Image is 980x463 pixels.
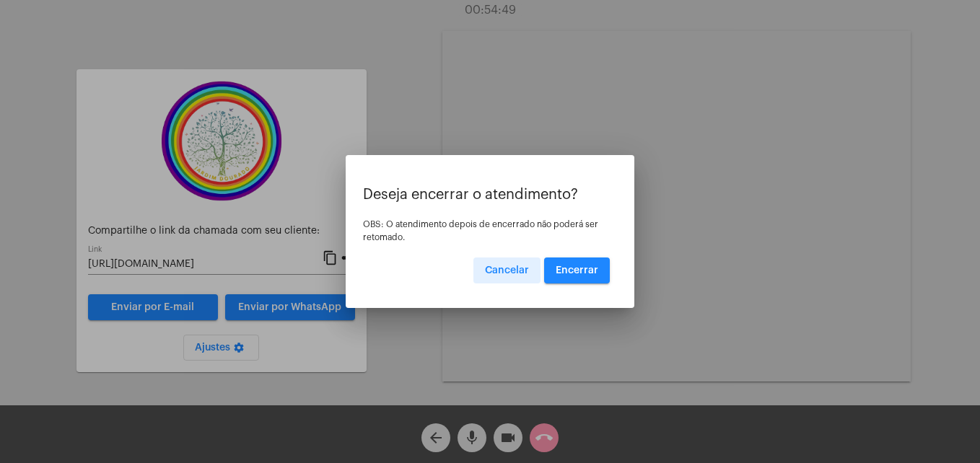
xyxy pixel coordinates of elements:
[363,187,617,203] p: Deseja encerrar o atendimento?
[473,257,541,283] button: Cancelar
[485,265,529,275] span: Cancelar
[556,265,598,275] span: Encerrar
[363,220,598,242] span: OBS: O atendimento depois de encerrado não poderá ser retomado.
[544,257,610,283] button: Encerrar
